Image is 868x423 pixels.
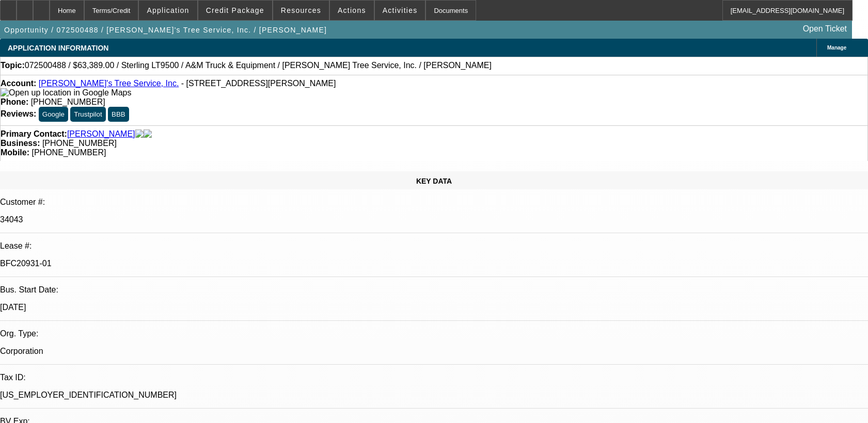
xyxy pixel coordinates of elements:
strong: Phone: [1,97,28,106]
strong: Primary Contact: [1,129,67,139]
button: BBB [108,107,129,122]
img: linkedin-icon.png [144,129,152,139]
span: [PHONE_NUMBER] [31,148,106,157]
span: KEY DATA [416,177,452,185]
span: Activities [383,6,418,14]
span: Actions [338,6,366,14]
img: Open up location in Google Maps [1,88,131,97]
span: 072500488 / $63,389.00 / Sterling LT9500 / A&M Truck & Equipment / [PERSON_NAME] Tree Service, In... [25,61,492,70]
button: Credit Package [198,1,272,20]
button: Actions [330,1,374,20]
span: [PHONE_NUMBER] [31,97,105,106]
span: Resources [281,6,321,14]
a: [PERSON_NAME] [67,129,135,139]
button: Application [139,1,197,20]
strong: Account: [1,79,36,88]
span: Credit Package [206,6,264,14]
strong: Business: [1,139,40,148]
span: Opportunity / 072500488 / [PERSON_NAME]'s Tree Service, Inc. / [PERSON_NAME] [4,26,327,34]
button: Google [39,107,68,122]
strong: Mobile: [1,148,29,157]
span: Manage [827,45,846,51]
a: Open Ticket [799,20,851,38]
button: Trustpilot [70,107,105,122]
button: Resources [273,1,329,20]
strong: Reviews: [1,109,36,118]
span: APPLICATION INFORMATION [8,44,108,52]
a: View Google Maps [1,88,131,97]
span: - [STREET_ADDRESS][PERSON_NAME] [181,79,336,88]
span: Application [147,6,189,14]
img: facebook-icon.png [135,129,144,139]
span: [PHONE_NUMBER] [42,139,117,148]
a: [PERSON_NAME]'s Tree Service, Inc. [39,79,179,88]
button: Activities [375,1,425,20]
strong: Topic: [1,61,25,70]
